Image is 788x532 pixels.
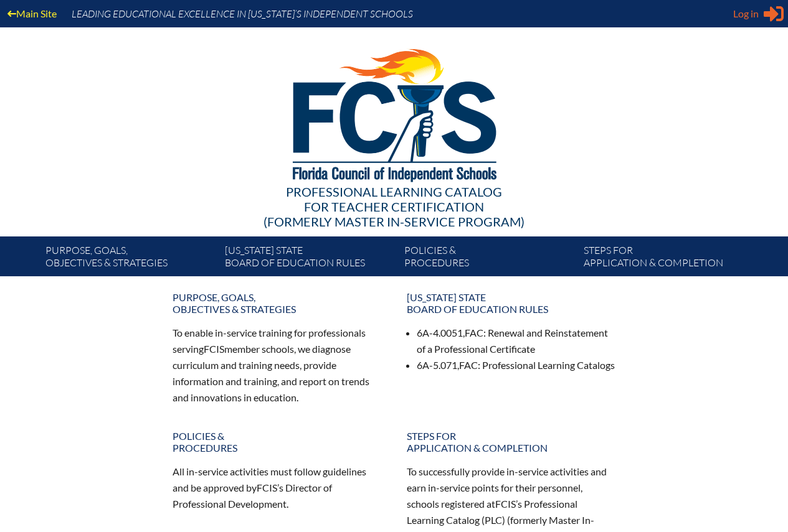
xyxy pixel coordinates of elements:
[265,27,523,197] img: FCISlogo221.eps
[165,286,389,320] a: Purpose, goals,objectives & strategies
[733,6,759,21] span: Log in
[36,184,753,229] div: Professional Learning Catalog (formerly Master In-service Program)
[459,359,478,371] span: FAC
[173,325,382,405] p: To enable in-service training for professionals serving member schools, we diagnose curriculum an...
[220,241,399,276] a: [US_STATE] StateBoard of Education rules
[257,482,277,493] span: FCIS
[465,327,483,338] span: FAC
[399,286,624,320] a: [US_STATE] StateBoard of Education rules
[204,343,224,355] span: FCIS
[165,425,389,459] a: Policies &Procedures
[399,425,624,459] a: Steps forapplication & completion
[417,325,616,357] li: 6A-4.0051, : Renewal and Reinstatement of a Professional Certificate
[40,241,220,276] a: Purpose, goals,objectives & strategies
[304,199,484,214] span: for Teacher Certification
[764,4,784,24] svg: Sign in or register
[399,241,579,276] a: Policies &Procedures
[495,498,516,510] span: FCIS
[2,5,62,22] a: Main Site
[579,241,758,276] a: Steps forapplication & completion
[417,357,616,373] li: 6A-5.071, : Professional Learning Catalogs
[173,464,382,512] p: All in-service activities must follow guidelines and be approved by ’s Director of Professional D...
[485,514,502,526] span: PLC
